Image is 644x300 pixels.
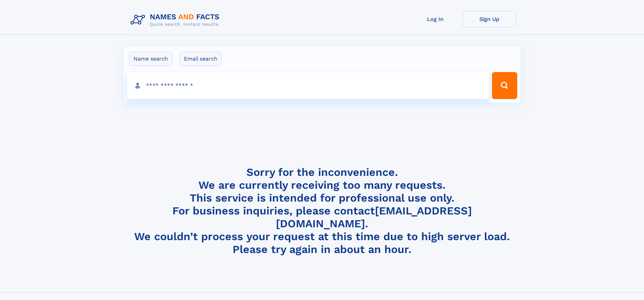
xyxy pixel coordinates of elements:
[180,52,222,66] label: Email search
[129,52,172,66] label: Name search
[276,204,472,230] a: [EMAIL_ADDRESS][DOMAIN_NAME]
[127,72,489,99] input: search input
[492,72,517,99] button: Search Button
[408,11,462,27] a: Log In
[128,166,517,256] h4: Sorry for the inconvenience. We are currently receiving too many requests. This service is intend...
[462,11,517,27] a: Sign Up
[128,11,225,29] img: Logo Names and Facts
